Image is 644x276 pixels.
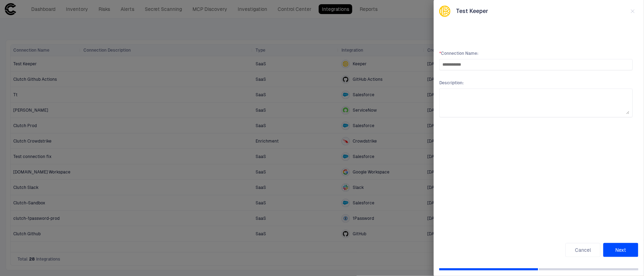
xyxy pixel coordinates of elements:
button: Next [603,243,638,257]
button: Cancel [565,243,601,257]
span: Description : [439,80,633,86]
span: Connection Name : [439,51,633,56]
div: Keeper [439,6,450,17]
span: Test Keeper [456,8,488,15]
